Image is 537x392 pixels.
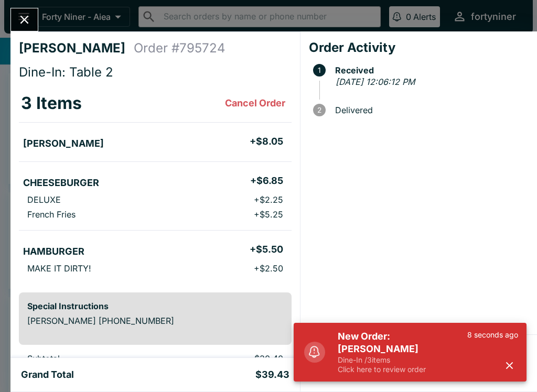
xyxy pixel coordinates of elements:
button: Close [11,8,38,31]
h5: + $8.05 [250,135,283,148]
span: Dine-In: Table 2 [19,64,113,80]
h5: [PERSON_NAME] [23,137,104,150]
h6: Special Instructions [27,301,283,311]
h5: $39.43 [255,368,289,381]
span: Delivered [330,105,529,115]
h3: 3 Items [21,93,82,114]
h4: Order Activity [309,40,529,56]
p: MAKE IT DIRTY! [27,263,91,274]
h5: + $5.50 [250,243,283,256]
h5: New Order: [PERSON_NAME] [338,330,467,355]
button: Cancel Order [221,93,289,114]
p: $30.40 [180,353,283,364]
em: [DATE] 12:06:12 PM [336,77,415,87]
h5: HAMBURGER [23,245,84,258]
p: + $2.25 [254,194,283,205]
p: Dine-In / 3 items [338,355,467,365]
p: Subtotal [27,353,163,364]
table: orders table [19,84,292,284]
p: [PERSON_NAME] [PHONE_NUMBER] [27,315,283,326]
p: DELUXE [27,194,61,205]
h5: + $6.85 [250,175,283,187]
p: + $2.50 [254,263,283,274]
p: French Fries [27,209,76,220]
p: + $5.25 [254,209,283,220]
h5: CHEESEBURGER [23,177,99,189]
h4: Order # 795724 [134,40,225,56]
text: 1 [318,66,321,74]
span: Received [330,66,529,75]
p: 8 seconds ago [467,330,518,340]
h4: [PERSON_NAME] [19,40,134,56]
p: Click here to review order [338,365,467,374]
text: 2 [317,106,321,114]
h5: Grand Total [21,368,74,381]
